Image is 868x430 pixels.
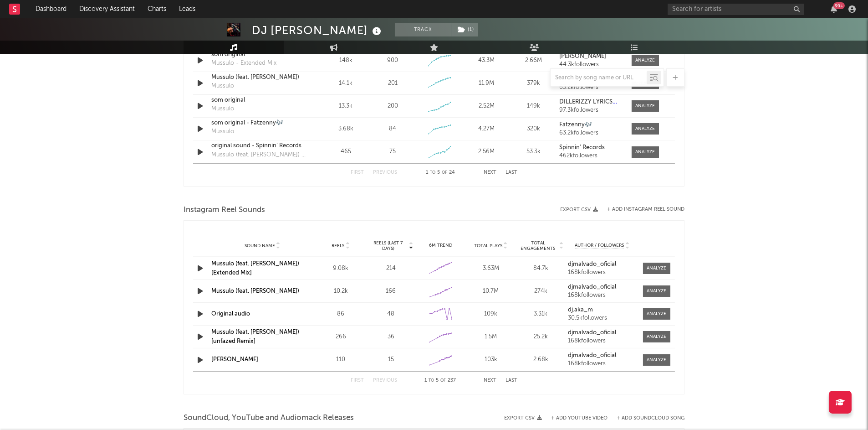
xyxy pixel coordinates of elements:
[568,284,616,290] strong: djmalvado_oficial
[373,378,397,383] button: Previous
[468,264,514,273] div: 3.63M
[211,288,299,294] a: Mussulo (feat. [PERSON_NAME])
[184,413,354,424] span: SoundCloud, YouTube and Audiomack Releases
[512,147,555,156] div: 53.3k
[559,122,623,128] a: Fatzenny🎶
[211,59,276,68] div: Mussulo - Extended Mix
[568,338,636,344] div: 168k followers
[518,310,564,319] div: 3.31k
[833,2,845,9] div: 99 +
[568,361,636,367] div: 168k followers
[211,104,234,114] div: Mussulo
[468,310,514,319] div: 109k
[512,102,555,111] div: 149k
[325,102,367,111] div: 13.3k
[415,375,465,386] div: 1 5 237
[568,330,616,336] strong: djmalvado_oficial
[452,23,478,36] button: (1)
[542,416,608,421] div: + Add YouTube Video
[465,56,508,65] div: 43.3M
[318,264,363,273] div: 9.08k
[551,74,647,82] input: Search by song name or URL
[211,311,250,317] a: Original audio
[568,292,636,299] div: 168k followers
[559,107,623,114] div: 97.3k followers
[568,261,616,267] strong: djmalvado_oficial
[518,240,558,251] span: Total Engagements
[388,102,398,111] div: 200
[211,127,234,136] div: Mussulo
[575,243,624,249] span: Author / Followers
[568,269,636,276] div: 168k followers
[617,416,684,421] button: + Add SoundCloud Song
[442,171,447,175] span: of
[389,147,396,156] div: 75
[373,170,397,175] button: Previous
[559,62,623,68] div: 44.3k followers
[211,119,306,128] a: som original - Fatzenny🎶
[368,240,408,251] span: Reels (last 7 days)
[468,287,514,296] div: 10.7M
[318,287,363,296] div: 10.2k
[441,378,446,383] span: of
[325,56,367,65] div: 148k
[211,50,306,59] a: som original
[559,84,623,91] div: 63.2k followers
[518,355,564,364] div: 2.68k
[211,357,258,363] a: [PERSON_NAME]
[512,124,555,134] div: 320k
[429,378,434,383] span: to
[518,332,564,342] div: 25.2k
[211,329,299,344] a: Mussulo (feat. [PERSON_NAME]) [unfazed Remix]
[368,287,414,296] div: 166
[245,243,275,249] span: Sound Name
[568,330,636,336] a: djmalvado_oficial
[415,167,465,178] div: 1 5 24
[211,141,306,150] a: original sound - Spinnin’ Records
[465,147,508,156] div: 2.56M
[568,307,593,313] strong: dj.aka_m
[568,284,636,290] a: djmalvado_oficial
[474,243,502,249] span: Total Plays
[351,378,364,383] button: First
[318,310,363,319] div: 86
[468,355,514,364] div: 103k
[559,145,605,150] strong: Spinnin’ Records
[252,23,383,38] div: DJ [PERSON_NAME]
[559,53,623,60] a: [PERSON_NAME]
[559,53,606,59] strong: [PERSON_NAME]
[389,124,396,134] div: 84
[598,207,684,212] div: + Add Instagram Reel Sound
[568,315,636,321] div: 30.5k followers
[608,416,684,421] button: + Add SoundCloud Song
[668,4,804,15] input: Search for artists
[211,96,306,105] a: som original
[465,124,508,134] div: 4.27M
[559,122,592,128] strong: Fatzenny🎶
[368,332,414,342] div: 36
[551,416,608,421] button: + Add YouTube Video
[568,307,636,313] a: dj.aka_m
[452,23,479,36] span: ( 1 )
[468,332,514,342] div: 1.5M
[332,243,344,249] span: Reels
[518,264,564,273] div: 84.7k
[484,170,496,175] button: Next
[368,310,414,319] div: 48
[607,207,684,212] button: + Add Instagram Reel Sound
[505,170,517,175] button: Last
[387,56,398,65] div: 900
[559,130,623,136] div: 63.2k followers
[560,207,598,212] button: Export CSV
[211,261,299,276] a: Mussulo (feat. [PERSON_NAME]) [Extended Mix]
[325,147,367,156] div: 465
[559,99,627,105] strong: DILLERIZZY LYRICS🎶🎧
[484,378,496,383] button: Next
[351,170,364,175] button: First
[559,153,623,159] div: 462k followers
[518,287,564,296] div: 274k
[318,332,363,342] div: 266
